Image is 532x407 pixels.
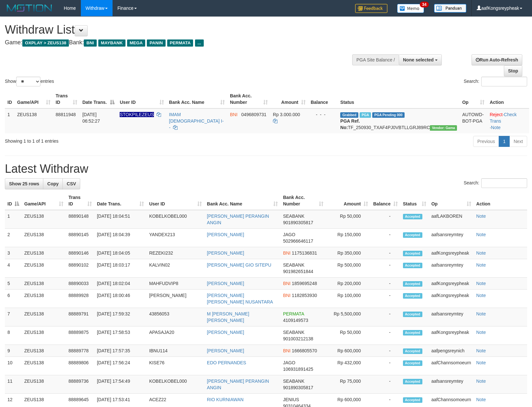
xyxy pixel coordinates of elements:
th: Status [338,90,460,108]
h1: Withdraw List [5,23,348,36]
th: Status: activate to sort column ascending [400,192,429,210]
td: - [371,290,400,308]
a: [PERSON_NAME] [207,330,244,335]
a: [PERSON_NAME] [207,348,244,353]
span: Copy 901890305817 to clipboard [283,220,313,225]
td: 1 [5,210,22,229]
td: - [371,357,400,375]
a: Note [476,232,486,237]
div: PGA Site Balance / [352,54,399,65]
span: Copy 1175136831 to clipboard [292,250,317,256]
span: Copy [47,181,59,186]
td: - [371,278,400,290]
a: Previous [473,136,499,147]
th: Bank Acc. Name: activate to sort column ascending [167,90,227,108]
a: [PERSON_NAME] PERANGIN ANGIN [207,379,269,390]
td: ZEUS138 [22,345,66,357]
td: Rp 150,000 [326,229,371,247]
td: 88889875 [66,326,94,345]
span: BNI [283,348,290,353]
td: 88889806 [66,357,94,375]
td: aafChannsomoeurn [429,357,474,375]
a: [PERSON_NAME] [207,250,244,256]
td: [DATE] 17:57:35 [94,345,147,357]
td: aafKongsreypheak [429,326,474,345]
span: JAGO [283,232,295,237]
td: 88890102 [66,259,94,278]
th: Bank Acc. Number: activate to sort column ascending [280,192,326,210]
span: SEABANK [283,330,304,335]
td: 4 [5,259,22,278]
td: [DATE] 18:04:51 [94,210,147,229]
th: Bank Acc. Name: activate to sort column ascending [204,192,280,210]
input: Search: [481,178,527,188]
span: [DATE] 06:52:27 [82,112,100,124]
td: [DATE] 18:00:46 [94,290,147,308]
span: Copy 106931891425 to clipboard [283,367,313,372]
td: 9 [5,345,22,357]
td: ZEUS138 [15,108,53,133]
td: 8 [5,326,22,345]
img: panduan.png [434,4,466,13]
td: 88890033 [66,278,94,290]
label: Search: [464,77,527,86]
td: 3 [5,247,22,259]
span: Accepted [403,397,422,403]
a: [PERSON_NAME] [207,232,244,237]
span: Accepted [403,251,422,256]
td: 5 [5,278,22,290]
td: 6 [5,290,22,308]
a: Note [476,348,486,353]
td: 10 [5,357,22,375]
span: 88811948 [56,112,76,117]
span: Copy 502966646117 to clipboard [283,238,313,244]
td: 88890148 [66,210,94,229]
span: BNI [230,112,237,117]
span: Accepted [403,379,422,384]
span: Copy 0496809731 to clipboard [241,112,266,117]
th: Action [487,90,529,108]
td: 7 [5,308,22,326]
span: BNI [283,293,290,298]
span: Nama rekening ada tanda titik/strip, harap diedit [120,112,154,117]
th: Amount: activate to sort column ascending [326,192,371,210]
span: MEGA [127,39,146,47]
td: 88889778 [66,345,94,357]
td: - [371,247,400,259]
input: Search: [481,77,527,86]
span: PERMATA [167,39,193,47]
div: - - - [311,111,335,118]
a: Show 25 rows [5,178,43,189]
th: Trans ID: activate to sort column ascending [66,192,94,210]
span: Accepted [403,232,422,238]
td: [DATE] 17:56:24 [94,357,147,375]
td: 88890146 [66,247,94,259]
span: JENIUS [283,397,299,402]
td: - [371,259,400,278]
span: BNI [84,39,96,47]
span: Rp 3.000.000 [273,112,300,117]
td: [DATE] 17:58:53 [94,326,147,345]
td: ZEUS138 [22,247,66,259]
td: aafKongsreypheak [429,290,474,308]
td: Rp 100,000 [326,290,371,308]
td: [DATE] 17:59:32 [94,308,147,326]
span: Show 25 rows [9,181,39,186]
span: SEABANK [283,214,304,219]
td: aafsansreymtey [429,229,474,247]
a: Note [476,311,486,316]
button: None selected [399,54,442,65]
a: Note [476,379,486,384]
td: aafpengsreynich [429,345,474,357]
span: Accepted [403,312,422,317]
td: Rp 75,000 [326,375,371,394]
a: CSV [62,178,80,189]
td: [DATE] 17:54:49 [94,375,147,394]
td: REZEKI232 [147,247,204,259]
th: ID: activate to sort column descending [5,192,22,210]
td: [DATE] 18:04:39 [94,229,147,247]
td: - [371,229,400,247]
td: 2 [5,229,22,247]
span: PERMATA [283,311,304,316]
td: ZEUS138 [22,357,66,375]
